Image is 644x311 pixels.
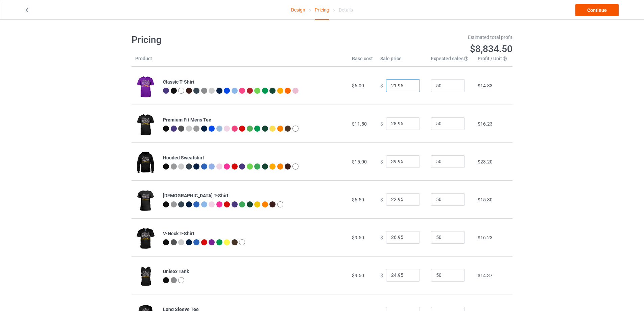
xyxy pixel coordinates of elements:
span: $ [380,197,383,202]
th: Profit / Unit [474,55,512,67]
span: $16.23 [478,121,493,127]
span: $23.20 [478,159,493,164]
div: Pricing [315,0,329,20]
span: $ [380,272,383,278]
b: V-Neck T-Shirt [163,231,194,236]
b: Hooded Sweatshirt [163,155,204,160]
div: Details [339,0,353,19]
a: Design [291,0,305,19]
th: Base cost [348,55,377,67]
img: heather_texture.png [171,277,177,283]
th: Product [132,55,159,67]
span: $ [380,83,383,88]
img: heather_texture.png [201,88,207,94]
span: $14.37 [478,273,493,278]
span: $15.00 [352,159,367,164]
b: Premium Fit Mens Tee [163,117,211,123]
span: $14.83 [478,83,493,88]
span: $9.50 [352,235,364,240]
span: $16.23 [478,235,493,240]
h1: Pricing [132,34,317,46]
img: heather_texture.png [193,126,199,132]
span: $ [380,121,383,126]
a: Continue [575,4,619,16]
div: Estimated total profit [327,34,513,41]
span: $11.50 [352,121,367,127]
span: $ [380,235,383,240]
span: $8,834.50 [470,43,512,54]
b: Classic T-Shirt [163,79,194,85]
b: [DEMOGRAPHIC_DATA] T-Shirt [163,193,229,198]
th: Sale price [377,55,427,67]
span: $ [380,159,383,164]
span: $9.50 [352,273,364,278]
span: $6.50 [352,197,364,202]
span: $15.30 [478,197,493,202]
th: Expected sales [427,55,474,67]
span: $6.00 [352,83,364,88]
b: Unisex Tank [163,269,189,274]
